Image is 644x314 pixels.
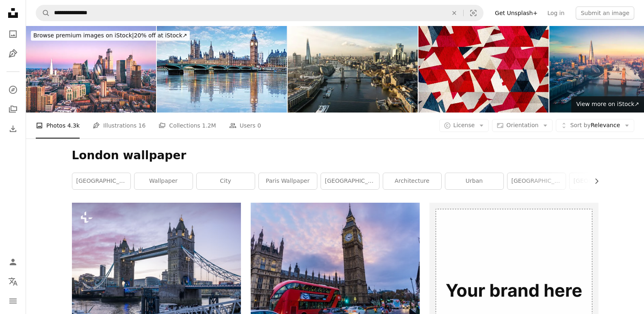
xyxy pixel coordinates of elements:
[5,26,21,42] a: Photos
[36,5,50,21] button: Search Unsplash
[576,6,634,19] button: Submit an image
[453,122,475,128] span: License
[556,119,634,132] button: Sort byRelevance
[5,293,21,309] button: Menu
[31,31,190,41] div: 20% off at iStock ↗
[5,101,21,117] a: Collections
[72,173,130,189] a: [GEOGRAPHIC_DATA]
[418,26,549,113] img: Abstract triangle shaped background: United Kingdom flag close up
[492,119,553,132] button: Orientation
[576,101,639,107] span: View more on iStock ↗
[5,45,21,62] a: Illustrations
[464,5,483,21] button: Visual search
[36,5,484,21] form: Find visuals sitewide
[445,173,503,189] a: urban
[507,173,566,189] a: [GEOGRAPHIC_DATA]
[158,113,216,139] a: Collections 1.2M
[445,5,463,21] button: Clear
[5,121,21,137] a: Download History
[72,255,241,262] a: a bridge that is over a body of water
[157,26,287,113] img: London - Big ben and houses of parliament, UK
[570,121,620,130] span: Relevance
[259,173,317,189] a: paris wallpaper
[5,82,21,98] a: Explore
[571,96,644,113] a: View more on iStock↗
[490,6,542,19] a: Get Unsplash+
[26,26,156,113] img: Aerial view of finance district in London
[383,173,441,189] a: architecture
[321,173,379,189] a: [GEOGRAPHIC_DATA]
[229,113,261,139] a: Users 0
[5,273,21,290] button: Language
[257,121,261,130] span: 0
[33,32,134,39] span: Browse premium images on iStock |
[439,119,489,132] button: License
[197,173,255,189] a: city
[5,254,21,270] a: Log in / Sign up
[202,121,216,130] span: 1.2M
[589,173,598,189] button: scroll list to the right
[288,26,418,113] img: Aerial view of London and the Tower Bridge
[72,148,598,163] h1: London wallpaper
[570,122,590,128] span: Sort by
[506,122,538,128] span: Orientation
[570,173,628,189] a: [GEOGRAPHIC_DATA]
[542,6,569,19] a: Log in
[26,26,195,45] a: Browse premium images on iStock|20% off at iStock↗
[139,121,146,130] span: 16
[251,255,420,262] a: Big Ben, London
[93,113,145,139] a: Illustrations 16
[134,173,193,189] a: wallpaper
